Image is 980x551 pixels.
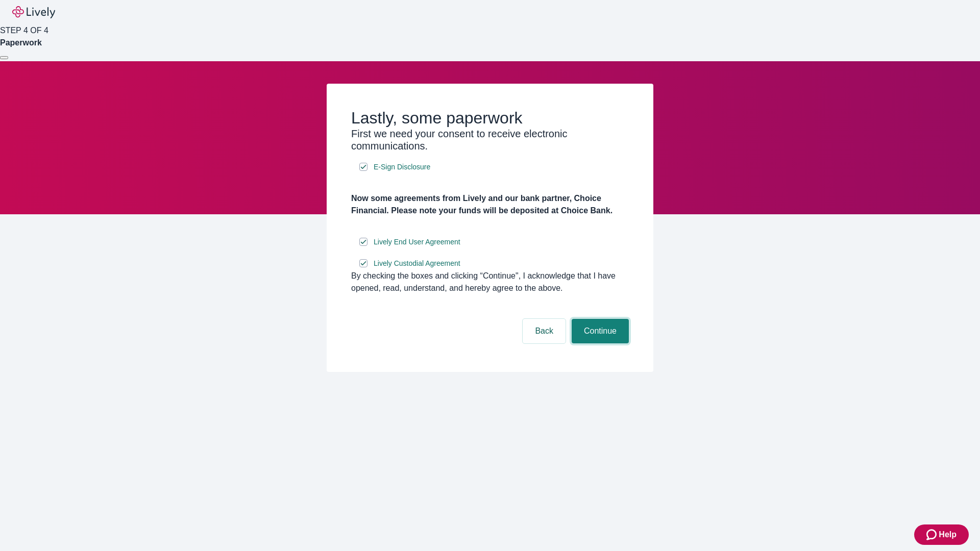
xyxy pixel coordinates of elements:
span: Lively Custodial Agreement [374,258,460,269]
span: E-Sign Disclosure [374,162,430,172]
button: Continue [572,319,629,343]
h3: First we need your consent to receive electronic communications. [351,128,629,152]
h4: Now some agreements from Lively and our bank partner, Choice Financial. Please note your funds wi... [351,192,629,217]
h2: Lastly, some paperwork [351,108,629,128]
span: Help [939,529,957,541]
div: By checking the boxes and clicking “Continue", I acknowledge that I have opened, read, understand... [351,270,629,294]
a: e-sign disclosure document [372,161,432,173]
span: Lively End User Agreement [374,237,460,247]
svg: Zendesk support icon [926,529,939,541]
button: Back [523,319,566,343]
a: e-sign disclosure document [372,257,462,270]
button: Zendesk support iconHelp [914,524,969,545]
img: Lively [12,6,55,18]
a: e-sign disclosure document [372,236,462,248]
